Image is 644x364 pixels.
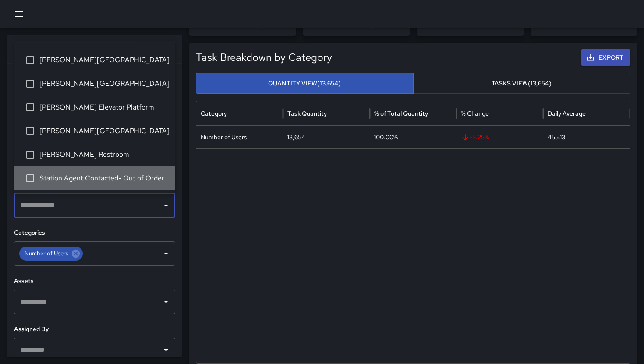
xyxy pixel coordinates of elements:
[160,199,172,212] button: Close
[19,249,74,258] span: Number of Users
[14,228,175,238] h6: Categories
[39,126,168,136] span: [PERSON_NAME][GEOGRAPHIC_DATA]
[196,50,521,64] h5: Task Breakdown by Category
[461,110,489,117] div: % Change
[14,325,175,334] h6: Assigned By
[39,55,168,65] span: [PERSON_NAME][GEOGRAPHIC_DATA]
[461,126,539,148] span: -5.25 %
[160,344,172,356] button: Open
[413,73,631,94] button: Tasks View(13,654)
[39,173,168,184] span: Station Agent Contacted- Out of Order
[39,102,168,113] span: [PERSON_NAME] Elevator Platform
[14,276,175,286] h6: Assets
[196,126,283,148] div: Number of Users
[283,126,370,148] div: 13,654
[374,110,428,117] div: % of Total Quantity
[287,110,327,117] div: Task Quantity
[201,110,227,117] div: Category
[39,149,168,160] span: [PERSON_NAME] Restroom
[160,296,172,308] button: Open
[370,126,456,148] div: 100.00%
[548,110,586,117] div: Daily Average
[19,247,83,261] div: Number of Users
[160,247,172,260] button: Open
[543,126,630,148] div: 455.13
[581,49,630,66] button: Export
[196,73,414,94] button: Quantity View(13,654)
[39,78,168,89] span: [PERSON_NAME][GEOGRAPHIC_DATA]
